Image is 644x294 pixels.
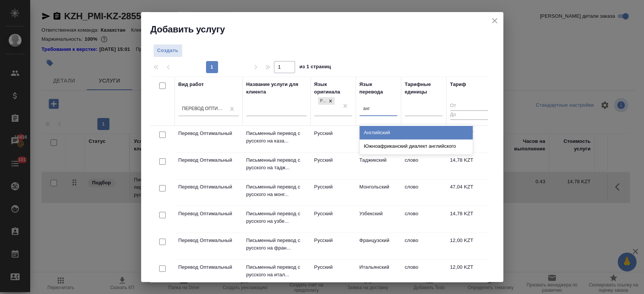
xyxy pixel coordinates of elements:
[310,260,356,286] td: Русский
[178,210,239,217] p: Перевод Оптимальный
[310,206,356,233] td: Русский
[401,260,446,286] td: слово
[178,130,239,137] p: Перевод Оптимальный
[246,237,307,252] p: Письменный перевод с русского на фран...
[450,101,488,111] input: От
[310,126,356,152] td: Русский
[310,153,356,179] td: Русский
[356,206,401,233] td: Узбекский
[401,179,446,206] td: слово
[401,153,446,179] td: слово
[446,260,492,286] td: 12,00 KZT
[446,206,492,233] td: 14,78 KZT
[489,15,500,26] button: close
[246,183,307,198] p: Письменный перевод с русского на монг...
[405,81,443,96] div: Тарифные единицы
[356,179,401,206] td: Монгольский
[246,130,307,145] p: Письменный перевод с русского на каза...
[356,233,401,259] td: Французский
[401,233,446,259] td: слово
[314,81,352,96] div: Язык оригинала
[360,81,397,96] div: Язык перевода
[300,62,331,73] span: из 1 страниц
[401,206,446,233] td: слово
[178,156,239,164] p: Перевод Оптимальный
[450,81,466,88] div: Тариф
[246,156,307,171] p: Письменный перевод с русского на тадж...
[178,237,239,244] p: Перевод Оптимальный
[246,263,307,279] p: Письменный перевод с русского на итал...
[153,44,183,57] button: Создать
[446,179,492,206] td: 47,04 KZT
[178,81,204,88] div: Вид работ
[356,260,401,286] td: Итальянский
[151,23,503,35] h2: Добавить услугу
[310,233,356,259] td: Русский
[178,263,239,271] p: Перевод Оптимальный
[360,139,473,153] div: Южноафриканский диалект английского
[356,126,401,152] td: Казахский
[450,110,488,120] input: До
[178,183,239,191] p: Перевод Оптимальный
[310,179,356,206] td: Русский
[246,81,307,96] div: Название услуги для клиента
[157,46,178,55] span: Создать
[360,126,473,139] div: Английский
[182,106,226,112] div: Перевод Оптимальный
[356,153,401,179] td: Таджикский
[317,96,335,106] div: Русский
[318,97,326,105] div: Русский
[446,233,492,259] td: 12,00 KZT
[446,153,492,179] td: 14,78 KZT
[246,210,307,225] p: Письменный перевод с русского на узбе...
